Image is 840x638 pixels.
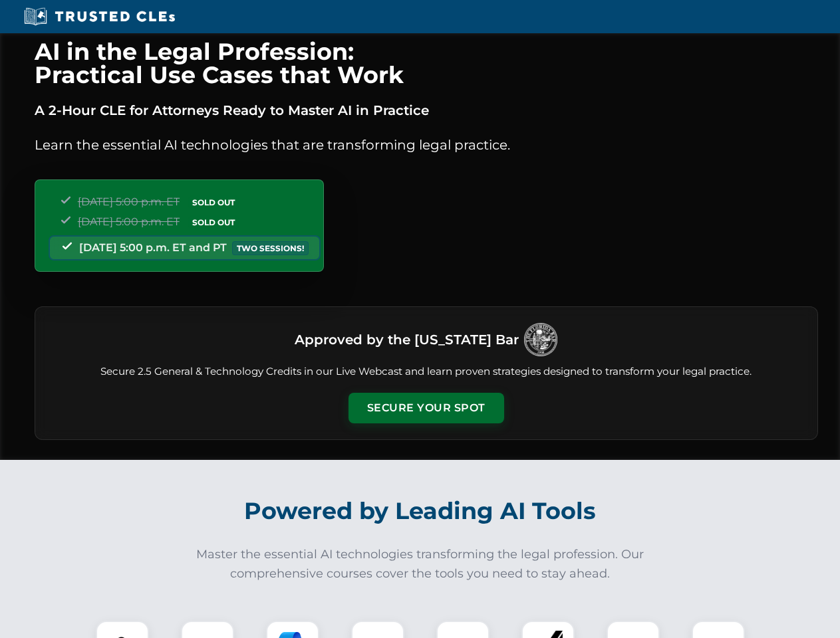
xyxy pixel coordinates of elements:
img: Logo [524,323,557,356]
span: SOLD OUT [188,195,239,209]
h2: Powered by Leading AI Tools [52,488,789,534]
p: Secure 2.5 General & Technology Credits in our Live Webcast and learn proven strategies designed ... [51,364,801,379]
h1: AI in the Legal Profession: Practical Use Cases that Work [35,40,818,86]
span: [DATE] 5:00 p.m. ET [78,195,180,208]
p: Learn the essential AI technologies that are transforming legal practice. [35,134,818,156]
p: A 2-Hour CLE for Attorneys Ready to Master AI in Practice [35,100,818,121]
img: Trusted CLEs [20,7,179,27]
h3: Approved by the [US_STATE] Bar [295,328,519,352]
span: SOLD OUT [188,215,239,229]
button: Secure Your Spot [349,393,504,423]
p: Master the essential AI technologies transforming the legal profession. Our comprehensive courses... [188,545,653,584]
span: [DATE] 5:00 p.m. ET [78,215,180,228]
